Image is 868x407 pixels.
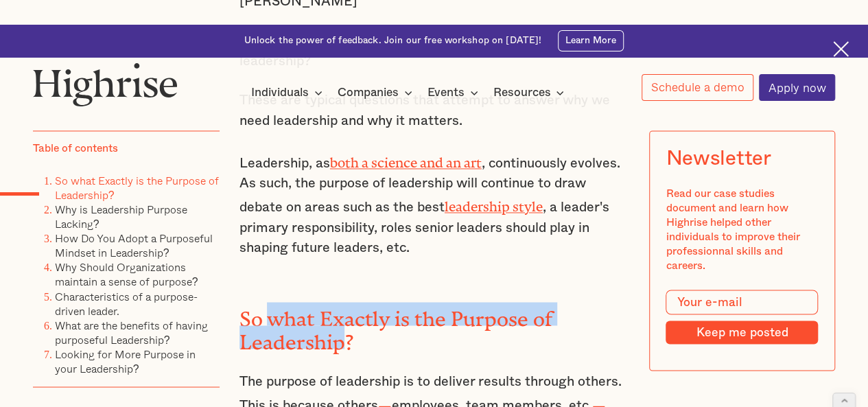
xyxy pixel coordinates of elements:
[592,397,606,405] strong: —
[55,201,187,232] a: Why is Leadership Purpose Lacking?
[558,30,624,51] a: Learn More
[445,199,543,207] a: leadership style
[330,155,482,163] a: both a science and an art
[251,84,327,101] div: Individuals
[493,84,550,101] div: Resources
[33,141,118,156] div: Table of contents
[239,302,629,348] h2: So what Exactly is the Purpose of Leadership?
[666,290,818,344] form: Modal Form
[493,84,568,101] div: Resources
[55,230,213,261] a: How Do You Adopt a Purposeful Mindset in Leadership?
[55,345,196,376] a: Looking for More Purpose in your Leadership?
[338,84,399,101] div: Companies
[55,288,198,318] a: Characteristics of a purpose-driven leader.
[33,62,178,106] img: Highrise logo
[338,84,417,101] div: Companies
[759,74,835,101] a: Apply now
[833,41,849,57] img: Cross icon
[427,84,465,101] div: Events
[642,74,753,101] a: Schedule a demo
[251,84,309,101] div: Individuals
[55,316,208,347] a: What are the benefits of having purposeful Leadership?
[378,397,392,405] strong: —
[666,187,818,273] div: Read our case studies document and learn how Highrise helped other individuals to improve their p...
[55,259,198,290] a: Why Should Organizations maintain a sense of purpose?
[55,172,219,203] a: So what Exactly is the Purpose of Leadership?
[427,84,482,101] div: Events
[666,321,818,343] input: Keep me posted
[239,150,629,259] p: Leadership, as , continuously evolves. As such, the purpose of leadership will continue to draw d...
[244,34,542,47] div: Unlock the power of feedback. Join our free workshop on [DATE]!
[666,290,818,314] input: Your e-mail
[666,147,771,170] div: Newsletter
